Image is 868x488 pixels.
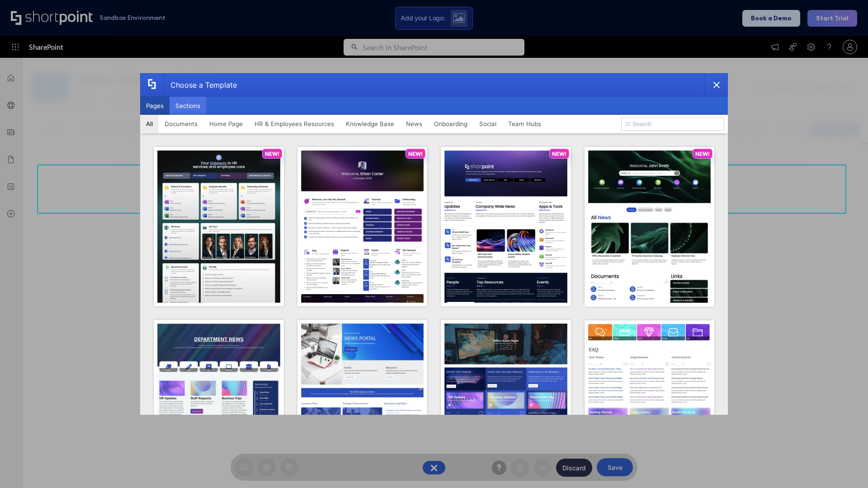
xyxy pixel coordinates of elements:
button: Team Hubs [502,115,547,133]
div: Choose a Template [163,74,237,96]
button: News [400,115,428,133]
button: Social [473,115,502,133]
p: NEW! [265,150,279,157]
button: Knowledge Base [340,115,400,133]
button: All [140,115,159,133]
button: HR & Employees Resources [249,115,340,133]
button: Onboarding [428,115,473,133]
button: Documents [159,115,203,133]
p: NEW! [695,150,710,157]
button: Pages [140,97,170,115]
input: Search [621,117,724,131]
button: Sections [170,97,206,115]
button: Home Page [203,115,249,133]
div: template selector [140,73,728,415]
iframe: Chat Widget [823,445,868,488]
p: NEW! [408,150,423,157]
p: NEW! [552,150,566,157]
